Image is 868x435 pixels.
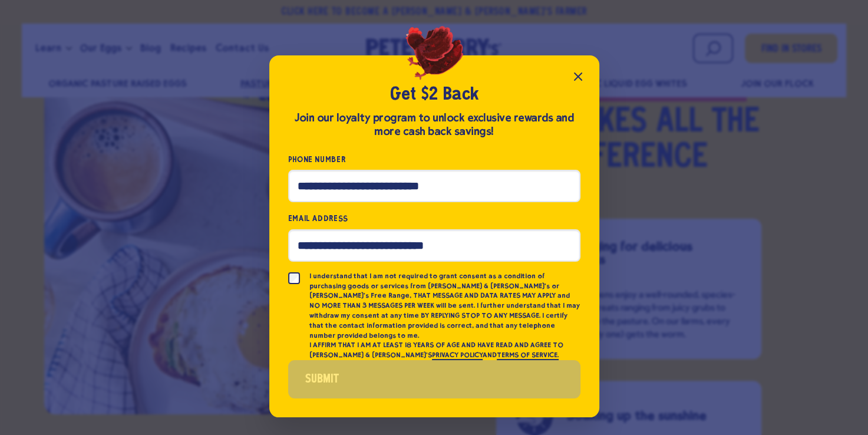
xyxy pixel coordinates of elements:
button: Submit [288,360,580,398]
button: Close popup [566,65,590,88]
p: I AFFIRM THAT I AM AT LEAST 18 YEARS OF AGE AND HAVE READ AND AGREE TO [PERSON_NAME] & [PERSON_NA... [309,340,580,360]
h2: Get $2 Back [288,84,580,106]
label: Phone Number [288,153,580,166]
a: TERMS OF SERVICE. [497,351,559,360]
a: PRIVACY POLICY [432,351,483,360]
p: I understand that I am not required to grant consent as a condition of purchasing goods or servic... [309,271,580,341]
input: I understand that I am not required to grant consent as a condition of purchasing goods or servic... [288,272,300,284]
label: Email Address [288,212,580,225]
div: Join our loyalty program to unlock exclusive rewards and more cash back savings! [288,111,580,139]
